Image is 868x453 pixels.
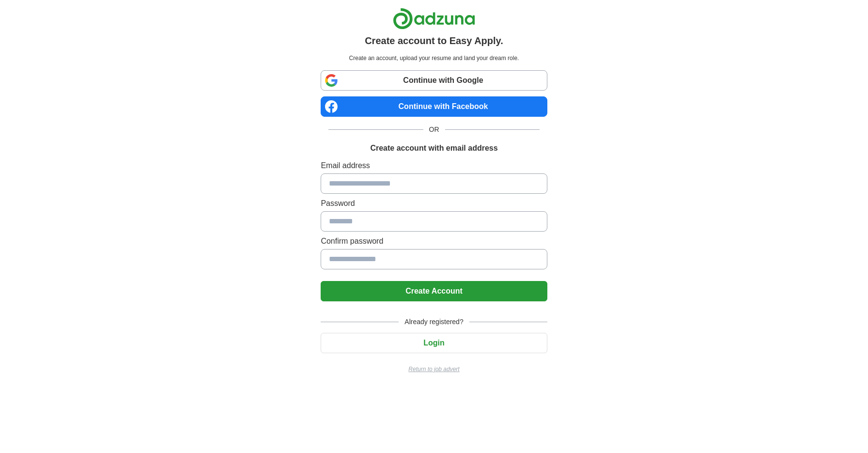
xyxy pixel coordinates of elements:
label: Confirm password [321,235,547,247]
img: Adzuna logo [393,8,475,30]
label: Email address [321,160,547,172]
a: Continue with Google [321,70,547,91]
a: Login [321,339,547,347]
label: Password [321,198,547,209]
button: Create Account [321,281,547,301]
button: Login [321,333,547,353]
a: Continue with Facebook [321,96,547,117]
h1: Create account to Easy Apply. [365,33,503,48]
h1: Create account with email address [370,142,497,154]
a: Return to job advert [321,365,547,374]
span: OR [423,125,445,135]
p: Create an account, upload your resume and land your dream role. [323,54,545,62]
span: Already registered? [399,317,469,327]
